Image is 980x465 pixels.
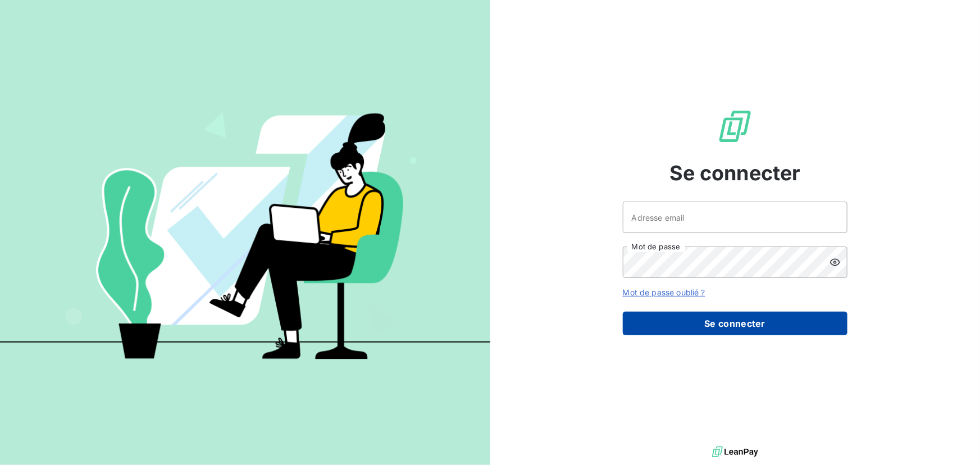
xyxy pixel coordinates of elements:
[623,202,847,233] input: placeholder
[717,108,753,144] img: Logo LeanPay
[623,312,847,335] button: Se connecter
[712,444,758,461] img: logo
[623,288,705,297] a: Mot de passe oublié ?
[669,158,801,188] span: Se connecter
